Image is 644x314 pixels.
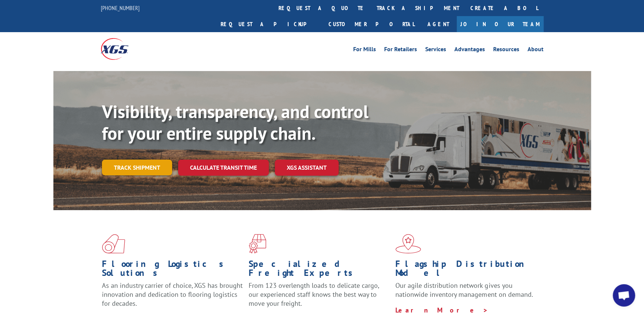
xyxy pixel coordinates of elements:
a: Request a pickup [215,16,323,32]
a: For Retailers [384,46,417,55]
a: Join Our Team [457,16,544,32]
a: [PHONE_NUMBER] [101,4,140,12]
a: Resources [493,46,519,55]
h1: Flooring Logistics Solutions [102,259,243,281]
a: Services [425,46,446,55]
a: Advantages [454,46,485,55]
a: Calculate transit time [178,160,269,176]
a: XGS ASSISTANT [275,160,339,176]
a: Open chat [613,284,635,307]
img: xgs-icon-total-supply-chain-intelligence-red [102,234,125,253]
a: Track shipment [102,160,172,175]
b: Visibility, transparency, and control for your entire supply chain. [102,100,368,145]
a: About [528,46,544,55]
img: xgs-icon-focused-on-flooring-red [249,234,266,253]
h1: Flagship Distribution Model [395,259,536,281]
span: Our agile distribution network gives you nationwide inventory management on demand. [395,281,533,299]
a: Customer Portal [323,16,420,32]
a: Agent [420,16,457,32]
span: As an industry carrier of choice, XGS has brought innovation and dedication to flooring logistics... [102,281,243,308]
h1: Specialized Freight Experts [249,259,390,281]
img: xgs-icon-flagship-distribution-model-red [395,234,421,253]
a: For Mills [353,46,376,55]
